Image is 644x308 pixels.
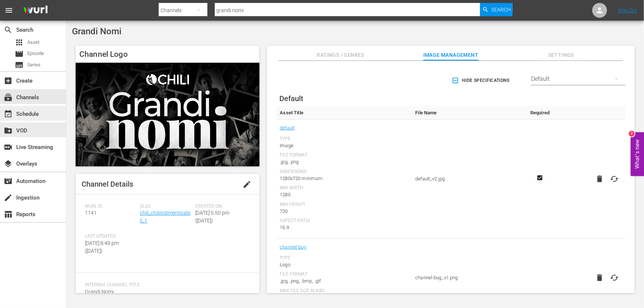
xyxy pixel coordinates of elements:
[631,132,644,176] button: Open Feedback Widget
[195,210,229,224] span: [DATE] 5:50 pm ([DATE])
[4,159,13,168] span: Overlays
[535,174,544,181] svg: Required
[534,51,589,60] span: Settings
[280,218,408,224] div: Aspect Ratio
[4,143,13,152] span: Live Streaming
[27,50,44,57] span: Episode
[453,77,510,84] span: Hide Specifications
[82,180,133,188] span: Channel Details
[27,39,39,46] span: Asset
[280,158,408,166] div: .jpg, .png
[18,2,53,19] img: ans4CAIJ8jUAAAAAAAAAAAAAAAAAAAAAAAAgQb4GAAAAAAAAAAAAAAAAAAAAAAAAJMjXAAAAAAAAAAAAAAAAAAAAAAAAgAT5G...
[238,176,256,193] button: edit
[85,240,119,254] span: [DATE] 8:49 pm ([DATE])
[242,180,251,189] span: edit
[411,120,526,239] td: default_v2.jpg
[280,136,408,142] div: Type
[280,169,408,175] div: Dimensions
[423,51,479,60] span: Image Management
[4,177,13,186] span: Automation
[526,106,554,120] th: Required
[4,193,13,202] span: Ingestion
[280,142,408,149] div: Image
[280,123,295,133] a: default
[76,46,259,63] h4: Channel Logo
[618,7,637,13] a: Sign Out
[313,51,368,60] span: Ratings / Genres
[76,63,259,166] img: Grandi Nomi
[280,288,408,294] div: Max File Size In Kbs
[280,277,408,285] div: .jpg, .png, .bmp, .gif
[195,204,247,210] span: Created On:
[85,204,136,210] span: Wurl ID:
[279,94,303,103] span: Default
[280,224,408,231] div: 16:9
[85,282,247,288] span: Internal Channel Title:
[280,242,306,252] a: channel-bug
[140,210,190,224] a: chili_chiliindimenticabili_1
[4,6,13,15] span: menu
[140,204,191,210] span: Slug:
[4,126,13,135] span: VOD
[280,208,408,215] div: 720
[85,210,97,216] span: 1141
[280,261,408,269] div: Logo
[276,106,411,120] th: Asset Title
[280,185,408,191] div: Min Width
[280,202,408,208] div: Min Height
[280,191,408,198] div: 1280
[629,131,635,136] div: 2
[27,61,41,69] span: Series
[491,3,511,16] span: Search
[4,110,13,118] span: Schedule
[15,49,24,58] span: Episode
[531,69,626,89] div: Default
[4,25,13,34] span: Search
[15,60,24,69] span: Series
[450,70,513,91] button: Hide Specifications
[4,93,13,102] span: Channels
[480,3,513,16] button: Search
[72,26,121,37] span: Grandi Nomi
[280,255,408,261] div: Type
[280,271,408,277] div: File Format
[280,152,408,158] div: File Format
[280,175,408,182] div: 1280x720 minimum
[85,233,136,239] span: Last Updated:
[15,38,24,47] span: Asset
[4,210,13,219] span: Reports
[4,76,13,85] span: Create
[85,289,114,295] span: Grandi Nomi
[411,106,526,120] th: File Name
